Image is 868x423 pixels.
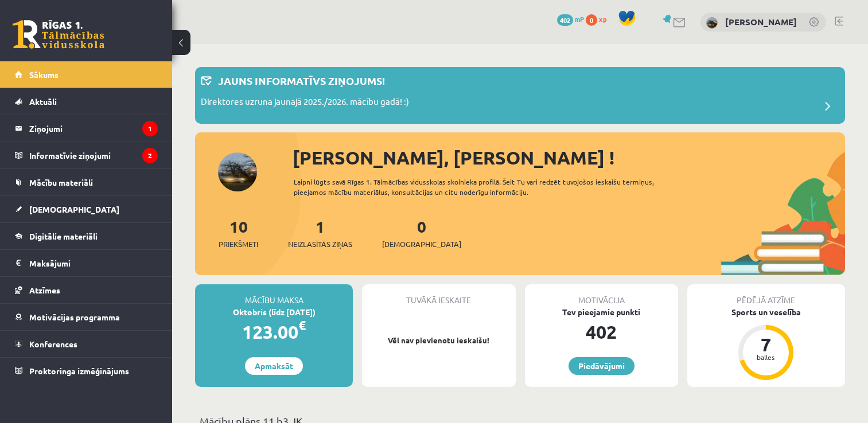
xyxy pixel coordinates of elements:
span: mP [575,14,584,23]
a: Motivācijas programma [15,304,158,330]
legend: Ziņojumi [29,115,158,142]
a: 1Neizlasītās ziņas [288,216,352,250]
a: Informatīvie ziņojumi2 [15,142,158,169]
a: Jauns informatīvs ziņojums! Direktores uzruna jaunajā 2025./2026. mācību gadā! :) [201,73,839,118]
div: balles [749,354,783,361]
div: [PERSON_NAME], [PERSON_NAME] ! [293,144,845,171]
a: Mācību materiāli [15,169,158,195]
div: Laipni lūgts savā Rīgas 1. Tālmācības vidusskolas skolnieka profilā. Šeit Tu vari redzēt tuvojošo... [294,177,684,197]
div: 123.00 [195,318,353,346]
div: 7 [749,335,783,354]
span: [DEMOGRAPHIC_DATA] [29,204,119,214]
legend: Informatīvie ziņojumi [29,142,158,169]
span: Digitālie materiāli [29,231,98,241]
span: Aktuāli [29,96,57,107]
a: Atzīmes [15,277,158,303]
span: Proktoringa izmēģinājums [29,366,129,376]
div: Sports un veselība [687,306,845,318]
p: Direktores uzruna jaunajā 2025./2026. mācību gadā! :) [201,95,409,111]
p: Jauns informatīvs ziņojums! [218,73,385,88]
a: Rīgas 1. Tālmācības vidusskola [13,20,104,49]
a: 0 xp [586,14,612,23]
a: Maksājumi [15,250,158,276]
a: Sports un veselība 7 balles [687,306,845,382]
a: Piedāvājumi [569,357,635,375]
legend: Maksājumi [29,250,158,276]
a: 0[DEMOGRAPHIC_DATA] [382,216,461,250]
a: [DEMOGRAPHIC_DATA] [15,196,158,222]
a: 10Priekšmeti [219,216,258,250]
span: [DEMOGRAPHIC_DATA] [382,238,461,250]
span: Atzīmes [29,285,60,295]
img: Gustavs Siliņš [706,17,718,29]
span: xp [599,14,606,23]
div: Tev pieejamie punkti [525,306,678,318]
div: Tuvākā ieskaite [362,284,515,306]
a: Sākums [15,61,158,88]
i: 1 [142,121,158,136]
a: Konferences [15,331,158,357]
span: 402 [557,14,573,26]
div: Mācību maksa [195,284,353,306]
p: Vēl nav pievienotu ieskaišu! [368,335,509,346]
span: € [298,317,306,334]
a: Aktuāli [15,88,158,115]
a: Proktoringa izmēģinājums [15,358,158,384]
i: 2 [142,148,158,163]
div: Motivācija [525,284,678,306]
a: [PERSON_NAME] [725,16,797,28]
a: 402 mP [557,14,584,23]
span: Neizlasītās ziņas [288,238,352,250]
a: Digitālie materiāli [15,223,158,249]
div: Pēdējā atzīme [687,284,845,306]
div: Oktobris (līdz [DATE]) [195,306,353,318]
span: Konferences [29,339,77,349]
span: Sākums [29,69,59,80]
span: Priekšmeti [219,238,258,250]
span: 0 [586,14,597,26]
a: Ziņojumi1 [15,115,158,142]
span: Mācību materiāli [29,177,93,187]
a: Apmaksāt [245,357,303,375]
span: Motivācijas programma [29,312,120,322]
div: 402 [525,318,678,346]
